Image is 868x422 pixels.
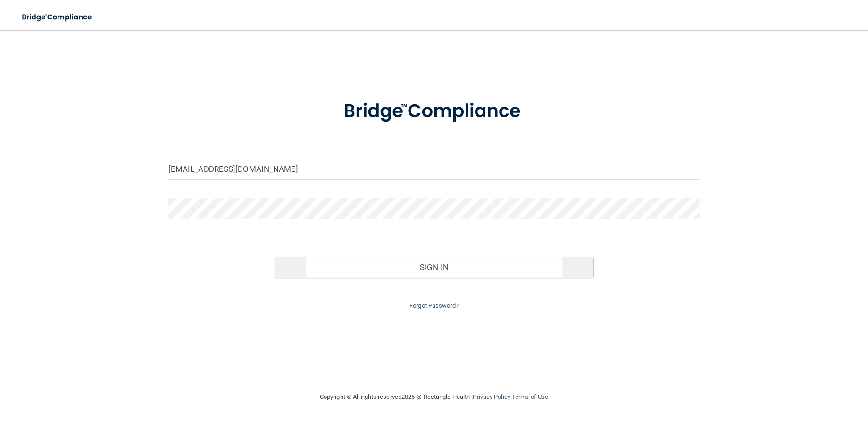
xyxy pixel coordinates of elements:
[324,87,544,136] img: bridge_compliance_login_screen.278c3ca4.svg
[473,393,510,400] a: Privacy Policy
[275,257,593,278] button: Sign In
[262,382,606,412] div: Copyright © All rights reserved 2025 @ Rectangle Health | |
[512,393,548,400] a: Terms of Use
[409,302,459,309] a: Forgot Password?
[168,159,700,180] input: Email
[14,8,101,27] img: bridge_compliance_login_screen.278c3ca4.svg
[705,355,857,393] iframe: Drift Widget Chat Controller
